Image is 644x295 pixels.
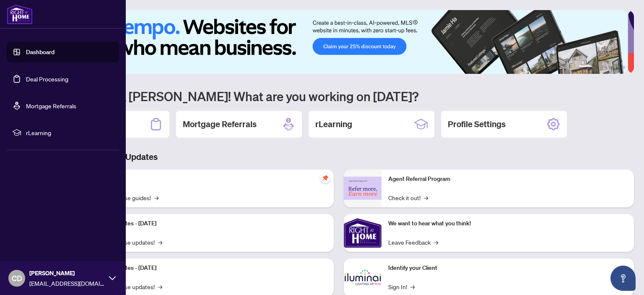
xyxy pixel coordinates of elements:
a: Leave Feedback→ [388,238,438,247]
button: 6 [622,65,626,69]
span: → [424,193,428,202]
span: → [410,282,415,291]
a: Deal Processing [26,75,68,83]
img: Agent Referral Program [344,177,382,200]
button: 1 [579,65,592,69]
img: We want to hear what you think! [344,214,382,252]
h3: Brokerage & Industry Updates [44,151,634,163]
p: We want to hear what you think! [388,219,627,228]
button: 3 [602,65,605,69]
p: Platform Updates - [DATE] [88,219,327,228]
a: Sign In!→ [388,282,415,291]
p: Self-Help [88,175,327,184]
h2: Mortgage Referrals [183,118,257,130]
a: Dashboard [26,48,55,56]
button: Open asap [610,266,636,291]
span: [EMAIL_ADDRESS][DOMAIN_NAME] [29,279,105,288]
p: Platform Updates - [DATE] [88,264,327,273]
span: pushpin [320,173,330,183]
span: CD [12,272,22,284]
span: → [154,193,158,202]
button: 4 [609,65,612,69]
p: Agent Referral Program [388,175,627,184]
a: Mortgage Referrals [26,102,76,110]
h2: Profile Settings [448,118,506,130]
img: logo [7,4,33,24]
p: Identify your Client [388,264,627,273]
img: Slide 0 [44,10,628,74]
span: → [434,238,438,247]
a: Check it out!→ [388,193,428,202]
span: [PERSON_NAME] [29,269,105,278]
h2: rLearning [315,118,352,130]
span: → [158,238,162,247]
h1: Welcome back [PERSON_NAME]! What are you working on [DATE]? [44,88,634,104]
span: rLearning [26,128,113,137]
span: → [158,282,162,291]
button: 5 [615,65,619,69]
button: 2 [595,65,599,69]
